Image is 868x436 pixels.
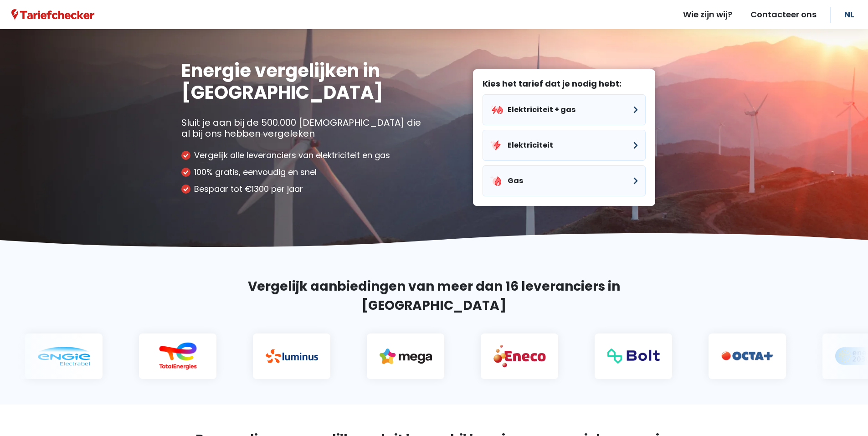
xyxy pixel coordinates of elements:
li: Vergelijk alle leveranciers van elektriciteit en gas [181,150,427,160]
button: Elektriciteit + gas [483,94,646,125]
img: Total Energies [116,342,169,370]
label: Kies het tarief dat je nodig hebt: [483,79,646,89]
li: 100% gratis, eenvoudig en snel [181,167,427,177]
p: Sluit je aan bij de 500.000 [DEMOGRAPHIC_DATA] die al bij ons hebben vergeleken [181,117,427,139]
img: Bolt [572,349,624,363]
h1: Energie vergelijken in [GEOGRAPHIC_DATA] [181,60,427,103]
button: Elektriciteit [483,130,646,161]
img: Eneco [458,344,510,368]
h2: Vergelijk aanbiedingen van meer dan 16 leveranciers in [GEOGRAPHIC_DATA] [181,277,687,315]
a: Tariefchecker [11,9,94,21]
img: Luminus [230,349,282,363]
img: Tariefchecker logo [11,9,94,21]
img: Octa + [686,351,738,361]
button: Gas [483,165,646,196]
img: Mega [344,349,396,364]
li: Bespaar tot €1300 per jaar [181,184,427,194]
